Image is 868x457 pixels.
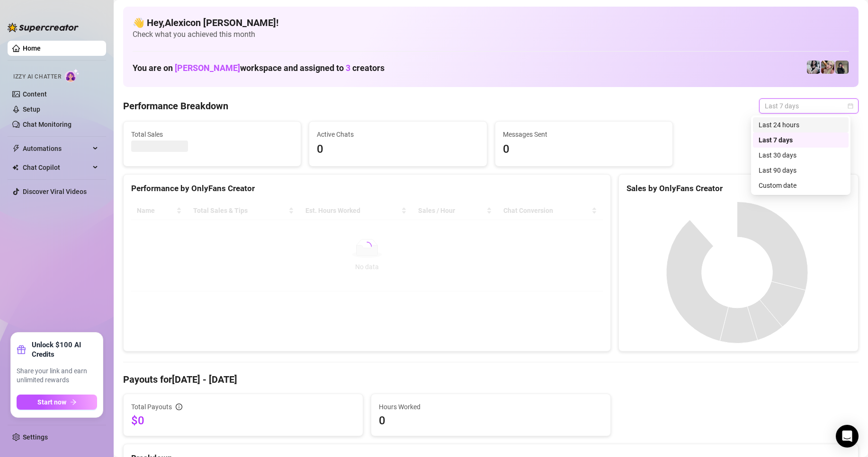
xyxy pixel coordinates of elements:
[131,182,603,195] div: Performance by OnlyFans Creator
[17,345,26,354] span: gift
[23,433,48,441] a: Settings
[23,141,90,156] span: Automations
[23,90,47,98] a: Content
[807,61,820,74] img: Sadie
[848,103,853,109] span: calendar
[123,373,859,386] h4: Payouts for [DATE] - [DATE]
[379,402,603,412] span: Hours Worked
[13,72,61,81] span: Izzy AI Chatter
[12,145,20,152] span: thunderbolt
[759,135,843,145] div: Last 7 days
[32,340,97,359] strong: Unlock $100 AI Credits
[23,188,87,195] a: Discover Viral Videos
[23,105,40,113] a: Setup
[503,129,665,140] span: Messages Sent
[12,164,18,171] img: Chat Copilot
[175,63,240,73] span: [PERSON_NAME]
[503,141,665,158] span: 0
[759,165,843,176] div: Last 90 days
[17,395,97,410] button: Start nowarrow-right
[759,150,843,160] div: Last 30 days
[759,180,843,191] div: Custom date
[835,61,849,74] img: Anna
[133,16,849,29] h4: 👋 Hey, Alexicon [PERSON_NAME] !
[836,425,859,448] div: Open Intercom Messenger
[131,402,172,412] span: Total Payouts
[753,132,849,148] div: Last 7 days
[753,178,849,193] div: Custom date
[133,29,849,40] span: Check what you achieved this month
[346,63,350,73] span: 3
[626,182,850,195] div: Sales by OnlyFans Creator
[65,69,80,82] img: AI Chatter
[70,399,77,405] span: arrow-right
[37,398,66,406] span: Start now
[23,121,72,128] a: Chat Monitoring
[131,129,293,140] span: Total Sales
[317,141,479,158] span: 0
[362,241,372,252] span: loading
[123,99,228,113] h4: Performance Breakdown
[379,413,603,428] span: 0
[765,99,853,113] span: Last 7 days
[131,413,355,428] span: $0
[821,61,834,74] img: Anna
[176,404,182,410] span: info-circle
[753,148,849,163] div: Last 30 days
[753,163,849,178] div: Last 90 days
[17,367,97,385] span: Share your link and earn unlimited rewards
[317,129,479,140] span: Active Chats
[133,63,385,73] h1: You are on workspace and assigned to creators
[759,120,843,130] div: Last 24 hours
[753,117,849,132] div: Last 24 hours
[23,160,90,175] span: Chat Copilot
[23,44,41,52] a: Home
[8,23,79,32] img: logo-BBDzfeDw.svg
